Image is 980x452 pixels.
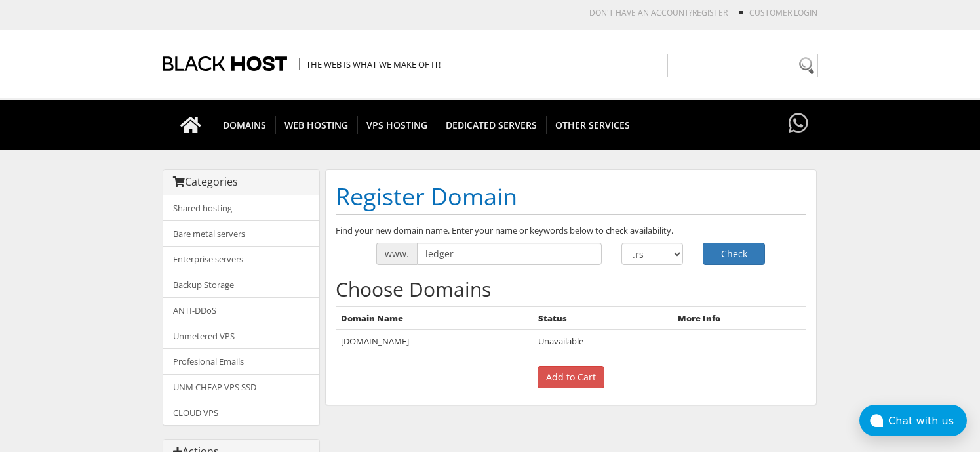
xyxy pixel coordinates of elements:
[173,176,309,188] h3: Categories
[336,306,533,330] th: Domain Name
[214,100,276,150] a: DOMAINS
[437,100,547,150] a: DEDICATED SERVERS
[749,7,817,18] a: Customer Login
[163,195,319,221] a: Shared hosting
[533,306,673,330] th: Status
[163,348,319,375] a: Profesional Emails
[533,330,673,353] td: Unavailable
[275,100,358,150] a: WEB HOSTING
[859,405,967,436] button: Chat with us
[570,7,728,18] li: Don't have an account?
[163,272,319,298] a: Backup Storage
[357,116,437,134] span: VPS HOSTING
[214,116,276,134] span: DOMAINS
[163,400,319,425] a: CLOUD VPS
[336,180,806,215] h1: Register Domain
[692,7,728,18] a: REGISTER
[437,116,547,134] span: DEDICATED SERVERS
[357,100,437,150] a: VPS HOSTING
[275,116,358,134] span: WEB HOSTING
[673,306,806,330] th: More Info
[163,374,319,400] a: UNM CHEAP VPS SSD
[299,58,441,70] span: The Web is what we make of it!
[546,100,639,150] a: OTHER SERVICES
[163,246,319,272] a: Enterprise servers
[546,116,639,134] span: OTHER SERVICES
[703,243,765,265] button: Check
[163,297,319,323] a: ANTI-DDoS
[667,54,818,77] input: Need help?
[538,366,604,388] input: Add to Cart
[336,278,806,300] h2: Choose Domains
[163,220,319,247] a: Bare metal servers
[167,100,214,150] a: Go to homepage
[163,323,319,349] a: Unmetered VPS
[336,330,533,353] td: [DOMAIN_NAME]
[336,224,806,236] p: Find your new domain name. Enter your name or keywords below to check availability.
[376,243,417,265] span: www.
[888,415,967,427] div: Chat with us
[785,100,812,148] a: Have questions?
